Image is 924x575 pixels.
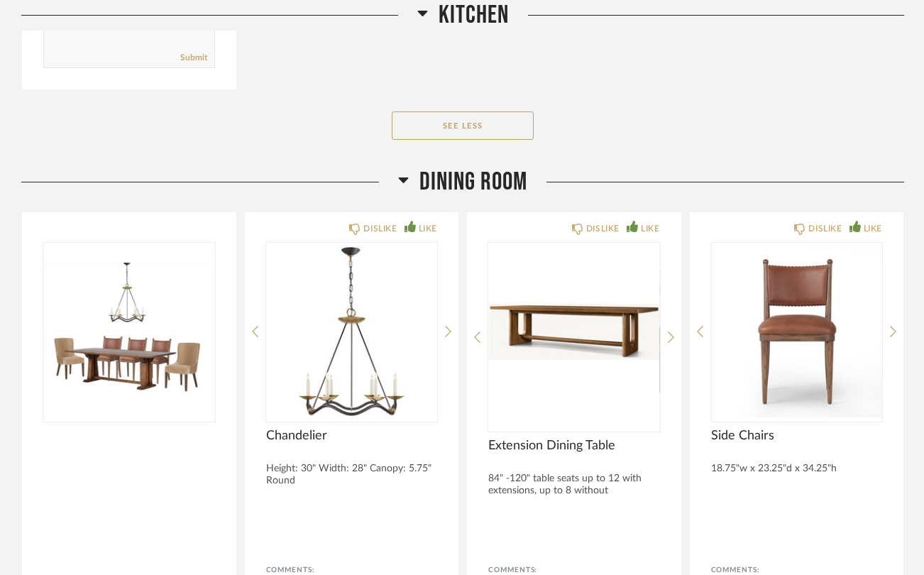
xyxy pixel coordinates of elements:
[711,463,883,475] div: 18.75"w x 23.25"d x 34.25"h
[586,221,620,236] div: DISLIKE
[392,111,534,140] button: See Less
[711,243,883,420] img: undefined
[266,463,438,487] div: Height: 30" Width: 28" Canopy: 5.75" Round
[363,221,397,236] div: DISLIKE
[43,243,215,420] img: undefined
[266,243,438,420] img: undefined
[419,167,527,197] span: Dining Room
[488,438,660,454] span: Extension Dining Table
[180,52,207,64] a: Submit
[266,428,438,444] span: Chandelier
[864,221,882,236] div: LIKE
[711,428,883,444] span: Side Chairs
[488,243,660,420] img: undefined
[419,221,437,236] div: LIKE
[488,473,660,497] div: 84" -120" table seats up to 12 with extensions, up to 8 without
[488,243,660,420] div: 0
[641,221,659,236] div: LIKE
[808,221,842,236] div: DISLIKE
